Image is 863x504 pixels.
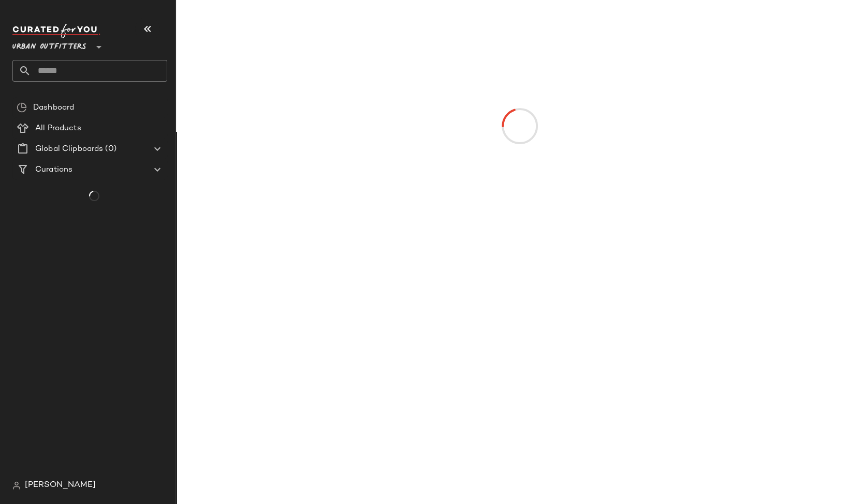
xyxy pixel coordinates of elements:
[35,143,103,155] span: Global Clipboards
[12,481,21,490] img: svg%3e
[25,479,96,492] span: [PERSON_NAME]
[33,102,74,114] span: Dashboard
[35,123,81,134] span: All Products
[103,143,116,155] span: (0)
[35,164,72,176] span: Curations
[17,102,27,113] img: svg%3e
[12,24,100,38] img: cfy_white_logo.C9jOOHJF.svg
[12,35,86,54] span: Urban Outfitters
